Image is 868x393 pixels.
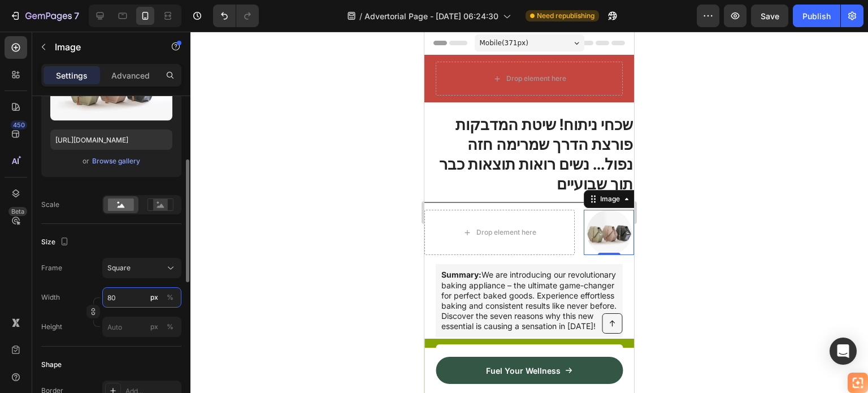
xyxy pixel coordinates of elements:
div: Undo/Redo [213,5,259,27]
span: / [359,10,362,22]
div: px [150,292,158,303]
div: Open Intercom Messenger [830,338,857,365]
label: Height [41,322,62,332]
iframe: Design area [424,32,634,393]
p: Advanced [111,70,150,81]
div: Publish [802,10,831,22]
p: Settings [56,70,88,81]
button: 7 [5,5,84,27]
button: px [163,320,177,334]
button: px [163,291,177,304]
input: px% [102,287,181,308]
span: Need republishing [537,11,594,21]
input: https://example.com/image.jpg [50,129,172,150]
label: Width [41,292,60,303]
span: Square [107,263,131,273]
p: 7 [74,9,79,23]
div: Scale [41,200,59,210]
div: % [167,322,173,332]
p: Image [55,40,151,54]
label: Frame [41,263,62,273]
div: Size [41,235,71,250]
input: px% [102,317,181,337]
div: Shape [41,360,62,370]
div: Browse gallery [92,156,140,166]
span: or [83,154,89,168]
button: Browse gallery [92,156,141,167]
button: Save [751,5,788,27]
button: Publish [793,5,840,27]
div: % [167,292,173,303]
span: Save [761,11,779,21]
button: Square [102,258,181,278]
button: % [147,291,161,304]
button: % [147,320,161,334]
div: px [150,322,158,332]
span: Advertorial Page - [DATE] 06:24:30 [364,10,498,22]
div: 450 [11,120,27,129]
div: Beta [8,207,27,216]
